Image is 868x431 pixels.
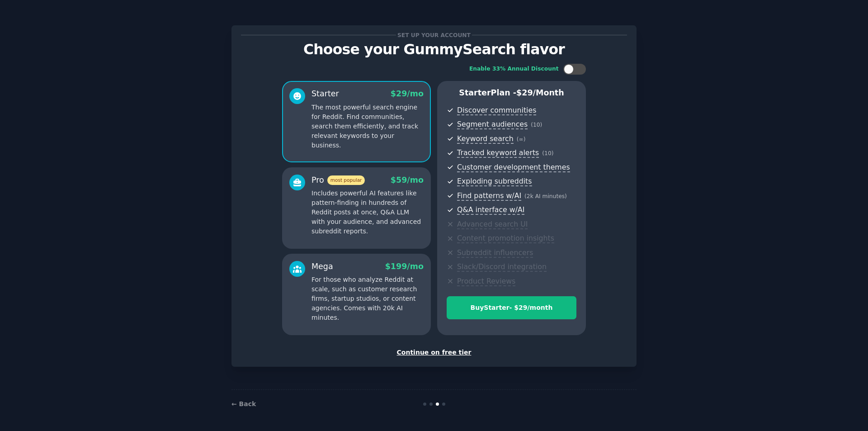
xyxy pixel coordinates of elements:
[457,148,539,158] span: Tracked keyword alerts
[457,220,528,229] span: Advanced search UI
[469,65,559,73] div: Enable 33% Annual Discount
[447,303,576,313] div: Buy Starter - $ 29 /month
[457,248,533,258] span: Subreddit influencers
[391,175,424,185] span: $ 59 /mo
[311,275,424,322] p: For those who analyze Reddit at scale, such as customer research firms, startup studios, or conte...
[517,136,526,142] span: ( ∞ )
[542,150,553,156] span: ( 10 )
[457,134,514,144] span: Keyword search
[447,296,576,319] button: BuyStarter- $29/month
[311,103,424,150] p: The most powerful search engine for Reddit. Find communities, search them efficiently, and track ...
[391,89,424,98] span: $ 29 /mo
[327,175,365,185] span: most popular
[457,120,528,129] span: Segment audiences
[311,261,333,272] div: Mega
[311,175,365,186] div: Pro
[524,193,567,199] span: ( 2k AI minutes )
[457,262,547,272] span: Slack/Discord integration
[531,122,542,128] span: ( 10 )
[457,277,515,286] span: Product Reviews
[457,234,554,243] span: Content promotion insights
[457,205,524,215] span: Q&A interface w/AI
[457,163,570,172] span: Customer development themes
[241,42,627,57] p: Choose your GummySearch flavor
[457,191,521,201] span: Find patterns w/AI
[447,87,576,99] p: Starter Plan -
[311,88,339,99] div: Starter
[311,189,424,236] p: Includes powerful AI features like pattern-finding in hundreds of Reddit posts at once, Q&A LLM w...
[457,177,532,186] span: Exploding subreddits
[516,88,564,97] span: $ 29 /month
[457,106,536,115] span: Discover communities
[385,262,424,271] span: $ 199 /mo
[231,400,256,407] a: ← Back
[241,348,627,357] div: Continue on free tier
[396,30,472,40] span: Set up your account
